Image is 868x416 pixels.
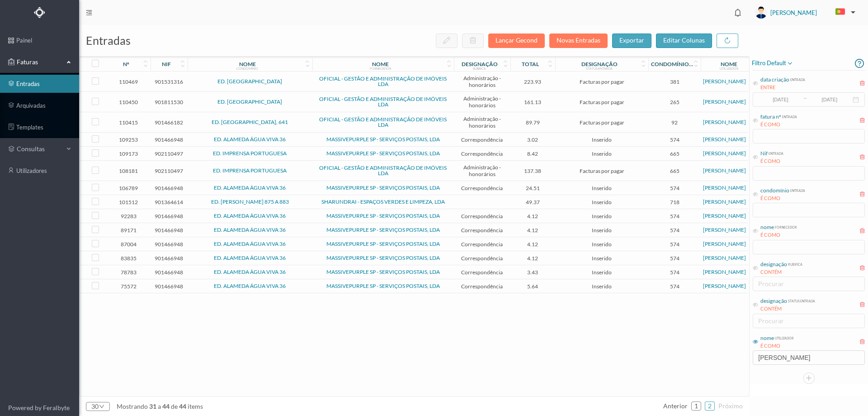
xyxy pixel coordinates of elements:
[158,402,161,410] span: a
[787,297,815,304] div: status entrada
[212,119,288,125] a: ED. [GEOGRAPHIC_DATA], 641
[557,78,646,85] span: Facturas por pagar
[703,119,746,125] a: [PERSON_NAME]
[326,136,440,143] a: MASSIVEPURPLE SP - SERVIÇOS POSTAIS, LDA
[162,61,171,67] div: nif
[651,255,698,262] span: 574
[326,184,440,191] a: MASSIVEPURPLE SP - SERVIÇOS POSTAIS, LDA
[108,119,148,126] span: 110415
[213,150,287,157] a: ED. IMPRENSA PORTUGUESA
[703,240,746,247] a: [PERSON_NAME]
[760,268,802,276] div: CONTÉM
[239,61,256,67] div: nome
[326,240,440,247] a: MASSIVEPURPLE SP - SERVIÇOS POSTAIS, LDA
[651,78,698,85] span: 381
[651,241,698,248] span: 574
[557,167,646,174] span: Facturas por pagar
[513,78,553,85] span: 223.93
[153,185,185,191] span: 901466948
[703,268,746,275] a: [PERSON_NAME]
[513,99,553,105] span: 161.13
[703,150,746,157] a: [PERSON_NAME]
[108,136,148,143] span: 109253
[760,76,789,84] div: data criação
[760,342,794,350] div: É COMO
[828,5,859,19] button: PT
[488,33,545,48] button: Lançar Gecond
[513,150,553,157] span: 8.42
[153,199,185,206] span: 901364614
[651,185,698,191] span: 574
[549,33,608,48] button: Novas Entradas
[513,227,553,234] span: 4.12
[153,119,185,126] span: 901466182
[153,150,185,157] span: 902110497
[326,282,440,289] a: MASSIVEPURPLE SP - SERVIÇOS POSTAIS, LDA
[619,36,644,44] span: exportar
[178,402,188,410] span: 44
[319,116,447,128] a: OFICIAL - GESTÃO E ADMINISTRAÇÃO DE IMÓVEIS LDA
[513,167,553,174] span: 137.38
[787,260,802,267] div: rubrica
[557,150,646,157] span: Inserido
[760,84,805,91] div: ENTRE
[651,213,698,220] span: 574
[703,167,746,174] a: [PERSON_NAME]
[718,402,743,410] span: próximo
[214,184,286,191] a: ED. ALAMEDA ÁGUA VIVA 36
[319,164,447,177] a: OFICIAL - GESTÃO E ADMINISTRAÇÃO DE IMÓVEIS LDA
[214,254,286,261] a: ED. ALAMEDA ÁGUA VIVA 36
[217,78,282,85] a: ED. [GEOGRAPHIC_DATA]
[651,119,698,126] span: 92
[557,213,646,220] span: Inserido
[86,10,92,16] i: icon: menu-fold
[153,255,185,262] span: 901466948
[153,241,185,248] span: 901466948
[557,119,646,126] span: Facturas por pagar
[214,212,286,219] a: ED. ALAMEDA ÁGUA VIVA 36
[760,260,787,268] div: designação
[513,119,553,126] span: 89.79
[703,78,746,85] a: [PERSON_NAME]
[703,212,746,219] a: [PERSON_NAME]
[703,184,746,191] a: [PERSON_NAME]
[703,254,746,261] a: [PERSON_NAME]
[217,98,282,105] a: ED. [GEOGRAPHIC_DATA]
[651,150,698,157] span: 665
[456,269,508,276] span: Correspondência
[214,226,286,233] a: ED. ALAMEDA ÁGUA VIVA 36
[153,227,185,234] span: 901466948
[456,255,508,262] span: Correspondência
[718,399,743,413] li: Página Seguinte
[586,67,613,70] div: status entrada
[14,57,64,67] span: Faturas
[513,241,553,248] span: 4.12
[108,199,148,206] span: 101512
[651,269,698,276] span: 574
[789,186,805,193] div: entrada
[326,254,440,261] a: MASSIVEPURPLE SP - SERVIÇOS POSTAIS, LDA
[214,240,286,247] a: ED. ALAMEDA ÁGUA VIVA 36
[760,113,781,121] div: fatura nº
[108,150,148,157] span: 109173
[703,282,746,289] a: [PERSON_NAME]
[91,400,99,413] div: 30
[705,399,714,413] a: 2
[108,255,148,262] span: 83835
[513,213,553,220] span: 4.12
[99,404,104,409] i: icon: down
[236,67,258,70] div: condomínio
[651,283,698,290] span: 574
[781,113,797,120] div: entrada
[513,136,553,143] span: 3.02
[721,61,737,67] div: nome
[456,150,508,157] span: Correspondência
[703,226,746,233] a: [PERSON_NAME]
[557,227,646,234] span: Inserido
[161,402,171,410] span: 44
[789,76,805,82] div: entrada
[153,78,185,85] span: 901531316
[462,61,498,67] div: designação
[760,231,797,239] div: É COMO
[760,186,789,195] div: condomínio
